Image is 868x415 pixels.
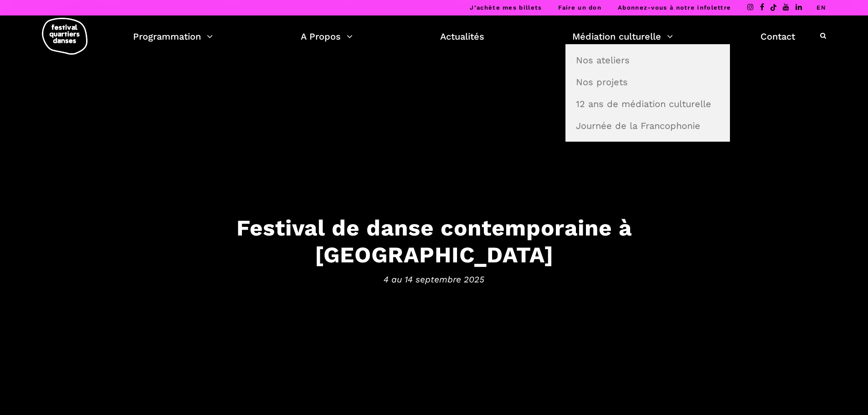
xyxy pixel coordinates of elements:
img: logo-fqd-med [42,18,87,55]
a: Abonnez-vous à notre infolettre [618,4,731,11]
a: EN [817,4,826,11]
a: A Propos [301,29,353,44]
a: Médiation culturelle [572,29,673,44]
a: 12 ans de médiation culturelle [570,93,725,114]
a: Contact [760,29,795,44]
span: 4 au 14 septembre 2025 [152,272,717,286]
a: Nos projets [570,72,725,92]
a: Actualités [440,29,484,44]
a: Faire un don [558,4,601,11]
a: J’achète mes billets [470,4,542,11]
a: Journée de la Francophonie [570,115,725,136]
a: Programmation [133,29,213,44]
a: Nos ateliers [570,50,725,71]
h3: Festival de danse contemporaine à [GEOGRAPHIC_DATA] [152,215,717,268]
